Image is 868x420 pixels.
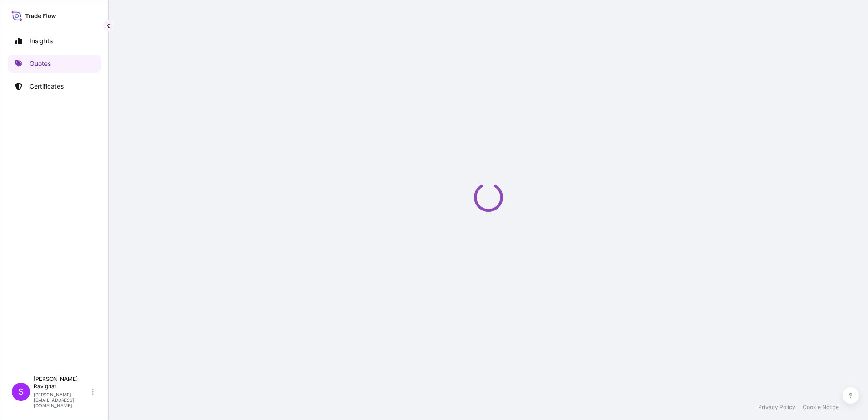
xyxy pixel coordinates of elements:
[8,55,101,73] a: Quotes
[803,404,839,411] a: Cookie Notice
[30,82,64,91] p: Certificates
[758,404,795,411] a: Privacy Policy
[34,392,90,408] p: [PERSON_NAME][EMAIL_ADDRESS][DOMAIN_NAME]
[8,32,101,50] a: Insights
[34,375,90,390] p: [PERSON_NAME] Ravignat
[30,36,53,45] p: Insights
[8,77,101,95] a: Certificates
[30,59,51,68] p: Quotes
[18,387,24,396] span: S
